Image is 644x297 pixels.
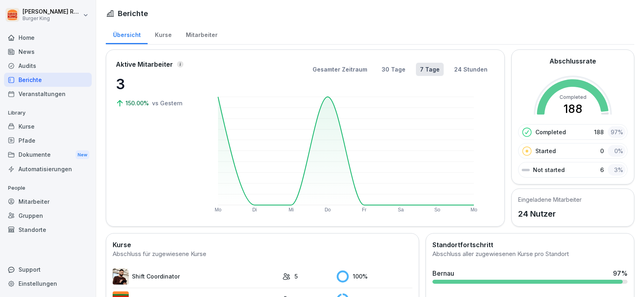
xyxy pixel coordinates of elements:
text: Mo [470,207,477,213]
a: News [4,45,92,59]
p: Completed [535,128,566,136]
a: Kurse [148,24,179,44]
text: Mi [288,207,294,213]
p: Burger King [23,16,81,21]
div: Abschluss für zugewiesene Kurse [113,250,412,259]
button: 24 Stunden [450,63,492,76]
h5: Eingeladene Mitarbeiter [518,195,582,204]
div: Dokumente [4,147,92,162]
button: 30 Tage [378,63,409,76]
text: Fr [362,207,366,213]
a: Veranstaltungen [4,87,92,101]
p: Started [535,147,556,155]
button: Gesamter Zeitraum [309,63,371,76]
a: Pfade [4,133,92,147]
p: 6 [600,166,604,174]
p: 5 [294,272,298,281]
div: 3 % [608,164,625,176]
div: Bernau [432,268,454,278]
a: DokumenteNew [4,147,92,162]
div: 97 % [608,126,625,138]
div: Abschluss aller zugewiesenen Kurse pro Standort [432,250,628,259]
a: Automatisierungen [4,162,92,176]
p: People [4,182,92,195]
a: Kurse [4,119,92,133]
div: 100 % [337,270,412,283]
p: 0 [600,147,604,155]
a: Mitarbeiter [179,24,224,44]
h1: Berichte [118,8,148,19]
button: 7 Tage [416,63,444,76]
p: vs Gestern [152,99,183,107]
p: 150.00% [126,99,150,107]
div: Support [4,262,92,277]
p: 3 [116,73,196,95]
text: Do [325,207,331,213]
a: Einstellungen [4,277,92,291]
a: Übersicht [106,24,148,44]
p: [PERSON_NAME] Rohrich [23,8,81,15]
p: Aktive Mitarbeiter [116,59,173,69]
h2: Standortfortschritt [432,240,628,250]
h2: Abschlussrate [549,56,596,66]
text: Di [252,207,257,213]
p: 188 [594,128,604,136]
a: Shift Coordinator [113,268,278,285]
a: Bernau97% [429,265,631,287]
p: Not started [533,166,565,174]
a: Home [4,31,92,45]
p: 24 Nutzer [518,208,582,220]
div: New [76,150,89,160]
a: Gruppen [4,209,92,223]
a: Berichte [4,73,92,87]
text: So [434,207,440,213]
div: 0 % [608,145,625,157]
div: 97 % [613,268,628,278]
a: Audits [4,59,92,73]
p: Library [4,107,92,119]
h2: Kurse [113,240,412,250]
a: Mitarbeiter [4,195,92,209]
img: q4kvd0p412g56irxfxn6tm8s.png [113,268,129,285]
text: Mo [215,207,222,213]
text: Sa [398,207,404,213]
a: Standorte [4,223,92,237]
